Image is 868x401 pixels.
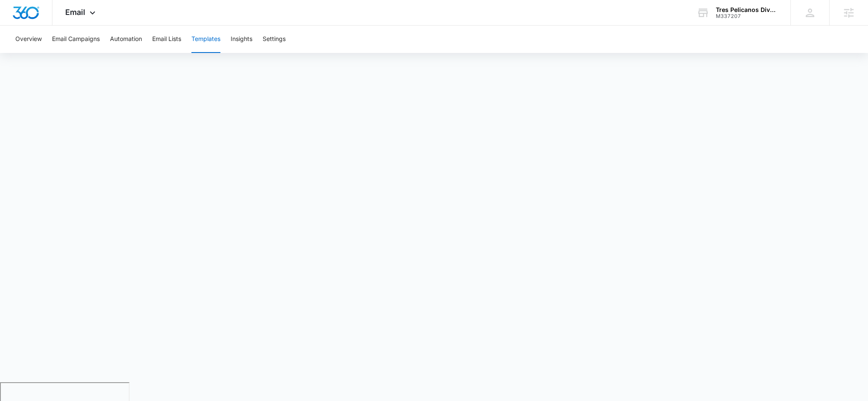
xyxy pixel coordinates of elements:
[15,26,42,53] button: Overview
[65,8,85,17] span: Email
[716,6,778,13] div: account name
[52,26,100,53] button: Email Campaigns
[263,26,286,53] button: Settings
[191,26,220,53] button: Templates
[716,13,778,19] div: account id
[110,26,142,53] button: Automation
[152,26,181,53] button: Email Lists
[231,26,252,53] button: Insights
